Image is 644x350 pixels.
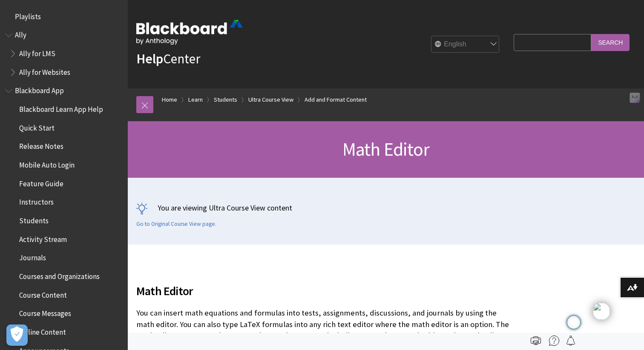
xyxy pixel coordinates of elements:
a: Home [162,94,177,105]
span: Release Notes [19,139,63,151]
span: Math Editor [136,282,509,300]
span: Ally for LMS [19,46,55,58]
span: Feature Guide [19,176,63,188]
span: Students [19,213,49,225]
span: Offline Content [19,325,66,336]
span: Playlists [15,9,41,21]
img: Follow this page [566,336,576,346]
span: Quick Start [19,121,55,132]
span: Activity Stream [19,232,67,244]
span: Blackboard App [15,84,64,95]
span: Blackboard Learn App Help [19,102,103,114]
a: Ultra Course View [248,94,293,105]
a: Learn [188,94,203,105]
img: Blackboard by Anthology [136,20,243,45]
button: Open Preferences [6,324,28,346]
nav: Book outline for Anthology Ally Help [5,28,123,80]
strong: Help [136,50,163,67]
a: Go to Original Course View page. [136,220,216,228]
a: Students [214,94,237,105]
span: Math Editor [342,137,429,161]
span: Journals [19,251,46,262]
img: More help [549,336,559,346]
span: Course Messages [19,307,71,318]
img: Print [531,336,541,346]
span: Instructors [19,195,54,207]
a: Add and Format Content [305,94,367,105]
span: Mobile Auto Login [19,158,75,169]
p: You are viewing Ultra Course View content [136,202,635,213]
a: HelpCenter [136,50,200,67]
span: Ally [15,28,26,40]
span: Ally for Websites [19,65,70,77]
nav: Book outline for Playlists [5,9,123,24]
span: Courses and Organizations [19,269,100,281]
span: Course Content [19,288,67,299]
input: Search [591,34,630,51]
select: Site Language Selector [431,36,500,53]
